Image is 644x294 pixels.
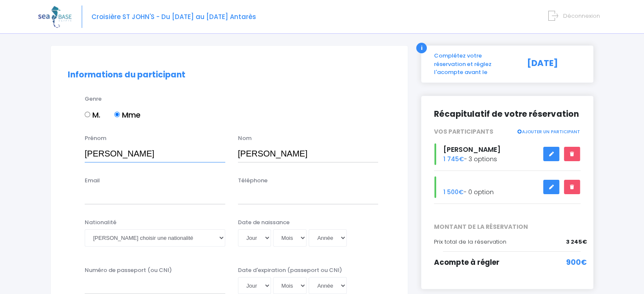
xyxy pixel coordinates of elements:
div: - 3 options [428,143,587,165]
input: M. [85,112,90,117]
label: Nom [238,134,252,143]
span: MONTANT DE LA RÉSERVATION [428,223,587,231]
label: Téléphone [238,176,268,185]
a: AJOUTER UN PARTICIPANT [517,127,580,135]
span: 1 745€ [443,155,464,163]
label: Mme [114,109,141,121]
label: Genre [85,95,102,103]
div: [DATE] [520,52,587,77]
div: - 0 option [428,176,587,198]
input: Mme [114,112,120,117]
span: 1 500€ [443,188,464,196]
div: i [416,43,427,53]
label: Nationalité [85,218,116,227]
span: Croisière ST JOHN'S - Du [DATE] au [DATE] Antarès [91,12,256,21]
div: Complétez votre réservation et réglez l'acompte avant le [428,52,520,77]
span: 900€ [566,257,587,268]
h2: Informations du participant [68,70,391,80]
div: VOS PARTICIPANTS [428,127,587,136]
label: Date de naissance [238,218,290,227]
span: [PERSON_NAME] [443,145,500,154]
label: Email [85,176,100,185]
label: Prénom [85,134,106,143]
label: Date d'expiration (passeport ou CNI) [238,266,342,275]
span: Prix total de la réservation [434,238,506,246]
label: M. [85,109,100,121]
h2: Récapitulatif de votre réservation [434,109,580,119]
span: Acompte à régler [434,257,500,267]
span: Déconnexion [563,12,600,20]
span: 3 245€ [566,238,587,246]
label: Numéro de passeport (ou CNI) [85,266,172,275]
